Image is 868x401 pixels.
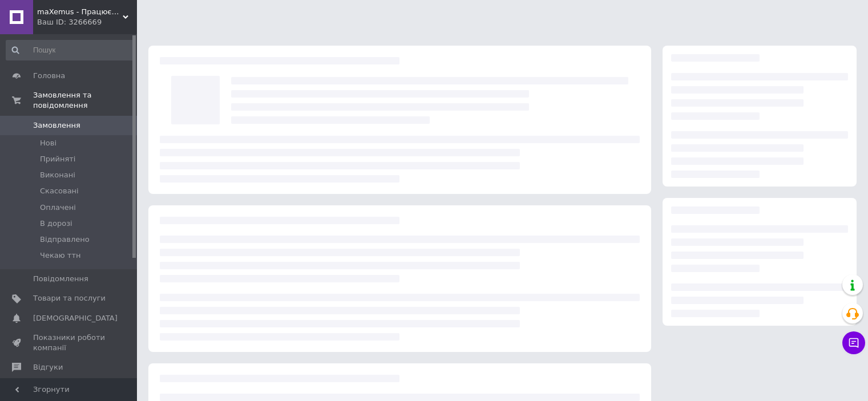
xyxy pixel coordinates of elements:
[6,40,135,60] input: Пошук
[33,293,106,303] span: Товари та послуги
[842,331,865,354] button: Чат з покупцем
[33,274,88,284] span: Повідомлення
[33,120,80,131] span: Замовлення
[33,71,65,81] span: Головна
[33,362,63,372] span: Відгуки
[33,90,137,111] span: Замовлення та повідомлення
[40,186,79,196] span: Скасовані
[37,7,123,17] span: maXemus - Працюємо по максимуму
[33,313,118,323] span: [DEMOGRAPHIC_DATA]
[40,250,80,261] span: Чекаю ттн
[40,218,72,229] span: В дорозі
[40,138,56,148] span: Нові
[40,234,90,245] span: Відправлено
[40,202,76,213] span: Оплачені
[40,154,75,164] span: Прийняті
[33,333,106,353] span: Показники роботи компанії
[37,17,137,27] div: Ваш ID: 3266669
[40,170,75,180] span: Виконані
